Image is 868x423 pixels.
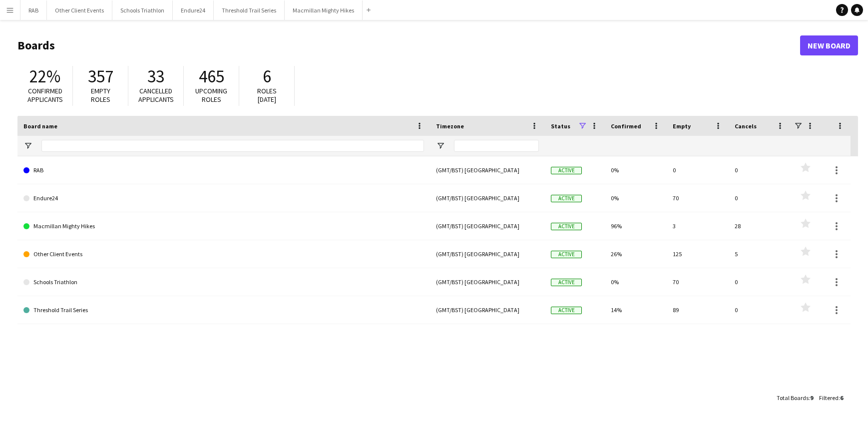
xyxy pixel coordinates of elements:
[27,86,63,104] span: Confirmed applicants
[551,279,582,286] span: Active
[777,394,809,402] span: Total Boards
[605,240,667,268] div: 26%
[667,268,729,296] div: 70
[840,394,843,402] span: 6
[430,184,545,212] div: (GMT/BST) [GEOGRAPHIC_DATA]
[673,122,691,130] span: Empty
[551,167,582,174] span: Active
[819,388,843,408] div: :
[605,212,667,240] div: 96%
[173,0,214,20] button: Endure24
[436,141,445,150] button: Open Filter Menu
[729,184,791,212] div: 0
[605,156,667,184] div: 0%
[195,86,227,104] span: Upcoming roles
[147,65,164,87] span: 33
[430,268,545,296] div: (GMT/BST) [GEOGRAPHIC_DATA]
[112,0,173,20] button: Schools Triathlon
[777,388,813,408] div: :
[91,86,110,104] span: Empty roles
[430,240,545,268] div: (GMT/BST) [GEOGRAPHIC_DATA]
[88,65,113,87] span: 357
[199,65,224,87] span: 465
[430,212,545,240] div: (GMT/BST) [GEOGRAPHIC_DATA]
[605,296,667,324] div: 14%
[729,212,791,240] div: 28
[810,394,813,402] span: 9
[263,65,271,87] span: 6
[29,65,60,87] span: 22%
[23,122,57,130] span: Board name
[729,156,791,184] div: 0
[667,296,729,324] div: 89
[611,122,641,130] span: Confirmed
[257,86,277,104] span: Roles [DATE]
[41,140,424,152] input: Board name Filter Input
[667,212,729,240] div: 3
[430,156,545,184] div: (GMT/BST) [GEOGRAPHIC_DATA]
[214,0,285,20] button: Threshold Trail Series
[551,251,582,258] span: Active
[551,307,582,314] span: Active
[23,240,424,268] a: Other Client Events
[819,394,839,402] span: Filtered
[729,240,791,268] div: 5
[551,122,570,130] span: Status
[23,212,424,240] a: Macmillan Mighty Hikes
[729,268,791,296] div: 0
[667,156,729,184] div: 0
[605,268,667,296] div: 0%
[285,0,363,20] button: Macmillan Mighty Hikes
[667,240,729,268] div: 125
[551,195,582,202] span: Active
[454,140,539,152] input: Timezone Filter Input
[551,223,582,230] span: Active
[436,122,464,130] span: Timezone
[23,296,424,324] a: Threshold Trail Series
[430,296,545,324] div: (GMT/BST) [GEOGRAPHIC_DATA]
[20,0,47,20] button: RAB
[605,184,667,212] div: 0%
[729,296,791,324] div: 0
[23,268,424,296] a: Schools Triathlon
[800,35,858,55] a: New Board
[47,0,112,20] button: Other Client Events
[23,156,424,184] a: RAB
[17,38,800,53] h1: Boards
[667,184,729,212] div: 70
[23,141,32,150] button: Open Filter Menu
[23,184,424,212] a: Endure24
[735,122,757,130] span: Cancels
[138,86,174,104] span: Cancelled applicants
